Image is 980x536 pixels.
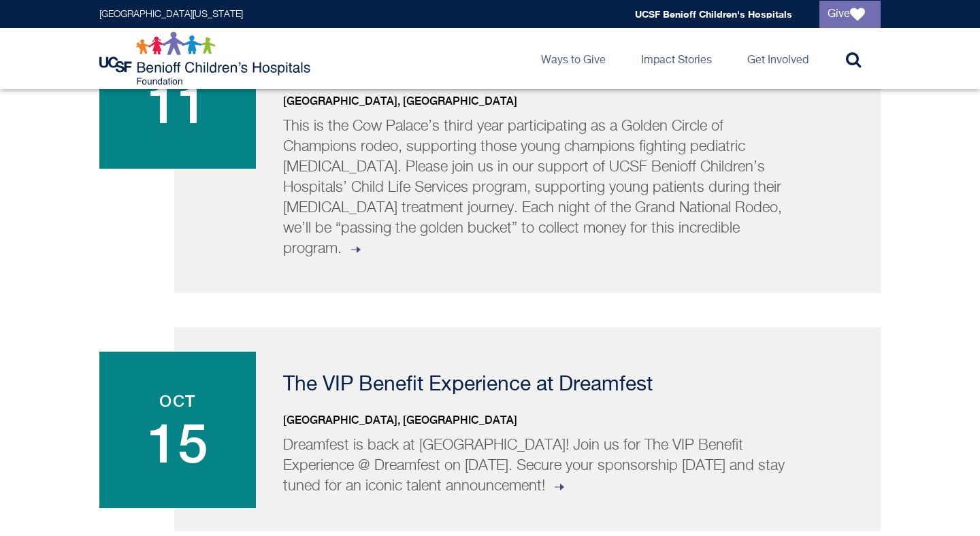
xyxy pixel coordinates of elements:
span: Oct [113,392,242,409]
a: Impact Stories [630,28,723,89]
p: Dreamfest is back at [GEOGRAPHIC_DATA]! Join us for The VIP Benefit Experience @ Dreamfest on [DA... [283,435,790,497]
p: The VIP Benefit Experience at Dreamfest [283,375,847,395]
a: Give [819,1,881,28]
a: Get Involved [736,28,819,89]
p: This is the Cow Palace’s third year participating as a Golden Circle of Champions rodeo, supporti... [283,116,790,259]
span: 15 [113,416,242,470]
span: 11 [113,76,242,131]
a: UCSF Benioff Children's Hospitals [635,8,792,20]
a: Oct 15 The VIP Benefit Experience at Dreamfest [GEOGRAPHIC_DATA], [GEOGRAPHIC_DATA] Dreamfest is ... [174,327,881,531]
a: Ways to Give [530,28,617,89]
p: [GEOGRAPHIC_DATA], [GEOGRAPHIC_DATA] [283,93,847,110]
a: [GEOGRAPHIC_DATA][US_STATE] [99,10,243,19]
p: [GEOGRAPHIC_DATA], [GEOGRAPHIC_DATA] [283,412,847,429]
img: Logo for UCSF Benioff Children's Hospitals Foundation [99,31,314,86]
